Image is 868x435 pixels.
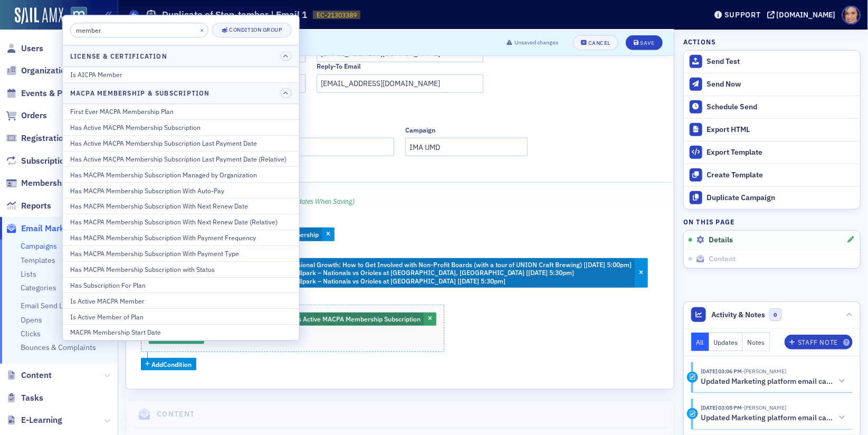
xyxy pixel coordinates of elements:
[6,133,72,144] a: Registrations
[152,360,192,369] span: Add Condition
[684,141,860,164] a: Export Template
[63,308,299,324] button: Is Active Member of Plan
[70,312,292,321] div: Is Active Member of Plan
[21,256,55,265] a: Templates
[70,296,292,306] div: Is Active MACPA Member
[684,96,860,118] button: Schedule Send
[640,40,654,45] div: Save
[712,309,766,320] span: Activity & Notes
[709,235,733,245] span: Details
[626,35,662,50] button: Save
[6,155,73,167] a: Subscriptions
[701,413,834,423] h5: Updated Marketing platform email campaign: Duplicate of Step-tember | Email 1
[63,245,299,261] button: Has MACPA Membership Subscription With Payment Type
[21,269,36,279] a: Lists
[683,37,716,46] h4: Actions
[724,10,761,20] div: Support
[70,264,292,274] div: Has MACPA Membership Subscription with Status
[6,110,47,121] a: Orders
[6,370,52,381] a: Content
[701,404,742,411] time: 9/11/2025 03:05 PM
[63,324,299,340] button: MACPA Membership Start Date
[70,70,292,79] div: Is AICPA Member
[246,261,632,269] li: 🍺 Pints & Professional Growth: How to Get Involved with Non-Profit Boards (with a tour of UNION C...
[197,25,207,35] button: ×
[290,315,421,323] span: Has Active MACPA Membership Subscription
[21,110,47,121] span: Orders
[6,43,43,54] a: Users
[701,367,742,375] time: 9/11/2025 03:06 PM
[21,88,91,99] span: Events & Products
[157,409,195,420] h4: Content
[707,80,855,89] div: Send Now
[162,8,308,21] h1: Duplicate of Step-tember | Email 1
[230,27,282,33] div: Condition Group
[707,193,855,203] div: Duplicate Campaign
[63,119,299,135] button: Has Active MACPA Membership Subscription
[701,377,834,386] h5: Updated Marketing platform email campaign: Duplicate of Step-tember | Email 1
[63,230,299,245] button: Has MACPA Membership Subscription With Payment Frequency
[707,125,855,135] div: Export HTML
[743,333,770,351] button: Notes
[6,177,73,189] a: Memberships
[63,214,299,230] button: Has MACPA Membership Subscription With Next Renew Date (Relative)
[785,335,853,349] button: Staff Note
[63,135,299,151] button: Has Active MACPA Membership Subscription Last Payment Date
[6,223,84,234] a: Email Marketing
[684,51,860,73] button: Send Test
[21,315,42,325] a: Opens
[246,269,632,277] li: ⚾️ Night at the Ballpark – Nationals vs Orioles at [GEOGRAPHIC_DATA], [GEOGRAPHIC_DATA] [[DATE] 5...
[70,23,208,37] input: Search filters...
[684,164,860,186] a: Create Template
[21,329,41,338] a: Clicks
[63,104,299,119] button: First Ever MACPA Membership Plan
[21,177,73,189] span: Memberships
[63,261,299,277] button: Has MACPA Membership Subscription with Status
[63,198,299,214] button: Has MACPA Membership Subscription With Next Renew Date
[141,358,196,371] button: AddCondition
[70,88,210,98] h4: MACPA Membership & Subscription
[15,7,63,24] img: SailAMX
[6,88,91,99] a: Events & Products
[798,339,838,345] div: Staff Note
[684,118,860,141] a: Export HTML
[684,186,860,209] button: Duplicate Campaign
[6,65,74,77] a: Organizations
[684,73,860,96] button: Send Now
[63,7,87,25] a: View Homepage
[21,241,57,251] a: Campaigns
[21,43,43,54] span: Users
[269,197,355,205] i: (count updates when saving)
[707,148,855,157] div: Export Template
[6,414,62,426] a: E-Learning
[21,414,62,426] span: E-Learning
[317,62,361,70] div: Reply-To Email
[701,412,845,423] button: Updated Marketing platform email campaign: Duplicate of Step-tember | Email 1
[21,133,72,144] span: Registrations
[573,35,618,50] button: Cancel
[70,202,292,211] div: Has MACPA Membership Subscription With Next Renew Date
[21,392,43,404] span: Tasks
[21,343,96,352] a: Bounces & Complaints
[70,217,292,226] div: Has MACPA Membership Subscription With Next Renew Date (Relative)
[70,280,292,290] div: Has Subscription For Plan
[21,65,74,77] span: Organizations
[212,23,292,37] button: Condition Group
[6,200,51,212] a: Reports
[63,167,299,183] button: Has MACPA Membership Subscription Managed by Organization
[683,217,861,226] h4: On this page
[691,333,709,351] button: All
[21,200,51,212] span: Reports
[70,51,167,61] h4: License & Certification
[70,122,292,132] div: Has Active MACPA Membership Subscription
[63,151,299,167] button: Has Active MACPA Membership Subscription Last Payment Date (Relative)
[21,301,71,310] a: Email Send Log
[70,138,292,148] div: Has Active MACPA Membership Subscription Last Payment Date
[21,370,52,381] span: Content
[21,223,84,234] span: Email Marketing
[588,40,611,45] div: Cancel
[767,11,840,18] button: [DOMAIN_NAME]
[70,107,292,116] div: First Ever MACPA Membership Plan
[63,293,299,309] button: Is Active MACPA Member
